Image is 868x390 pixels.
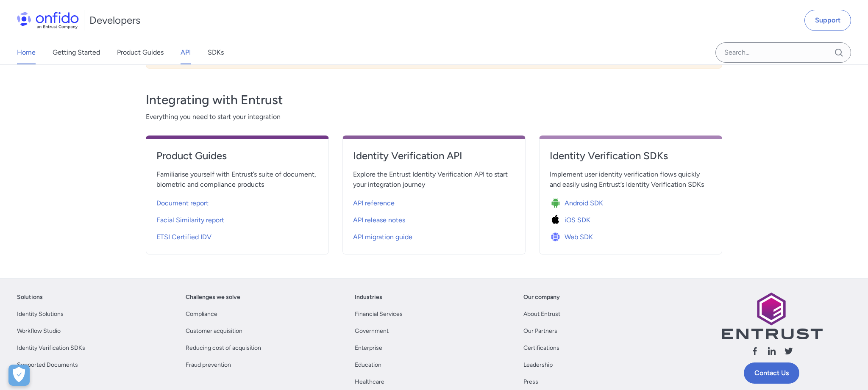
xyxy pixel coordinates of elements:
span: iOS SDK [565,215,590,225]
a: Follow us linkedin [767,346,777,359]
a: Press [523,377,538,387]
a: Financial Services [355,309,403,319]
a: Support [804,10,851,31]
a: ETSI Certified IDV [156,227,318,244]
span: Explore the Entrust Identity Verification API to start your integration journey [353,169,515,190]
a: Supported Documents [17,360,78,370]
a: API reference [353,193,515,210]
h4: Identity Verification API [353,149,515,163]
a: Identity Solutions [17,309,64,319]
h4: Identity Verification SDKs [550,149,712,163]
span: Familiarise yourself with Entrust’s suite of document, biometric and compliance products [156,169,318,190]
span: Implement user identity verification flows quickly and easily using Entrust’s Identity Verificati... [550,169,712,190]
a: Follow us X (Twitter) [784,346,794,359]
img: Icon Android SDK [550,197,565,209]
a: About Entrust [523,309,560,319]
span: Everything you need to start your integration [146,112,722,122]
a: Getting Started [53,41,100,64]
a: Certifications [523,343,559,353]
span: API reference [353,198,395,208]
span: ETSI Certified IDV [156,232,211,242]
a: Challenges we solve [186,292,240,302]
a: Contact Us [744,362,799,384]
a: Fraud prevention [186,360,231,370]
a: Compliance [186,309,217,319]
a: Icon iOS SDKiOS SDK [550,210,712,227]
a: Icon Android SDKAndroid SDK [550,193,712,210]
a: API [181,41,191,64]
a: Reducing cost of acquisition [186,343,261,353]
a: Government [355,326,389,336]
span: API migration guide [353,232,412,242]
a: Education [355,360,381,370]
span: API release notes [353,215,405,225]
a: Healthcare [355,377,384,387]
a: Product Guides [156,149,318,169]
span: Document report [156,198,209,208]
a: Identity Verification SDKs [550,149,712,169]
img: Onfido Logo [17,12,79,29]
h1: Developers [89,14,140,27]
svg: Follow us facebook [750,346,760,356]
a: Follow us facebook [750,346,760,359]
a: Enterprise [355,343,382,353]
a: Our company [523,292,560,302]
span: Facial Similarity report [156,215,224,225]
a: Identity Verification SDKs [17,343,85,353]
input: Onfido search input field [715,42,851,63]
span: Web SDK [565,232,593,242]
a: Workflow Studio [17,326,61,336]
a: Document report [156,193,318,210]
a: Identity Verification API [353,149,515,169]
img: Icon Web SDK [550,231,565,243]
a: API release notes [353,210,515,227]
span: Android SDK [565,198,603,208]
a: Our Partners [523,326,557,336]
h4: Product Guides [156,149,318,163]
a: Facial Similarity report [156,210,318,227]
a: Leadership [523,360,553,370]
button: Open Preferences [8,365,30,386]
a: Industries [355,292,382,302]
img: Icon iOS SDK [550,214,565,226]
svg: Follow us X (Twitter) [784,346,794,356]
h3: Integrating with Entrust [146,91,722,108]
a: Icon Web SDKWeb SDK [550,227,712,244]
a: Home [17,41,36,64]
img: Entrust logo [721,292,823,339]
svg: Follow us linkedin [767,346,777,356]
a: API migration guide [353,227,515,244]
div: Cookie Preferences [8,365,30,386]
a: Customer acquisition [186,326,242,336]
a: Solutions [17,292,43,302]
a: SDKs [208,41,224,64]
a: Product Guides [117,41,164,64]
